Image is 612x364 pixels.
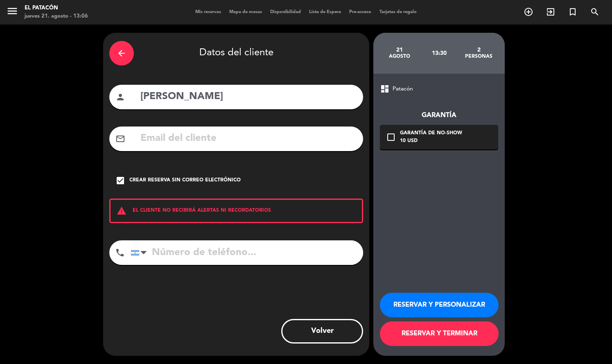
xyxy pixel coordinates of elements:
div: Garantía de no-show [400,129,462,138]
div: Datos del cliente [109,39,363,68]
i: check_box_outline_blank [386,132,396,142]
input: Email del cliente [140,130,357,147]
span: Disponibilidad [266,10,305,14]
i: search [590,7,600,17]
i: person [115,92,125,102]
span: Patacón [393,84,413,94]
div: 21 [379,47,419,53]
div: personas [459,53,499,60]
div: 2 [459,47,499,53]
i: add_circle_outline [524,7,533,17]
button: Volver [281,319,363,344]
i: check_box [115,176,125,185]
div: 13:30 [419,39,459,68]
button: RESERVAR Y PERSONALIZAR [380,293,499,317]
div: jueves 21. agosto - 13:06 [25,12,88,20]
i: phone [115,248,125,258]
i: mail_outline [115,134,125,144]
span: Mapa de mesas [225,10,266,14]
input: Nombre del cliente [140,88,357,105]
div: EL CLIENTE NO RECIBIRÁ ALERTAS NI RECORDATORIOS [109,199,363,223]
span: dashboard [380,84,390,94]
i: arrow_back [117,48,126,58]
div: Crear reserva sin correo electrónico [129,176,241,185]
div: Garantía [380,110,498,121]
div: Argentina: +54 [131,241,150,265]
span: Pre-acceso [345,10,375,14]
span: Mis reservas [191,10,225,14]
i: menu [6,5,18,17]
i: warning [111,206,133,216]
div: 10 USD [400,137,462,145]
span: Lista de Espera [305,10,345,14]
div: El Patacón [25,4,88,12]
div: agosto [379,53,419,60]
i: exit_to_app [546,7,556,17]
button: RESERVAR Y TERMINAR [380,321,499,346]
span: Tarjetas de regalo [375,10,421,14]
button: menu [6,5,18,20]
i: turned_in_not [568,7,578,17]
input: Número de teléfono... [131,240,363,265]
